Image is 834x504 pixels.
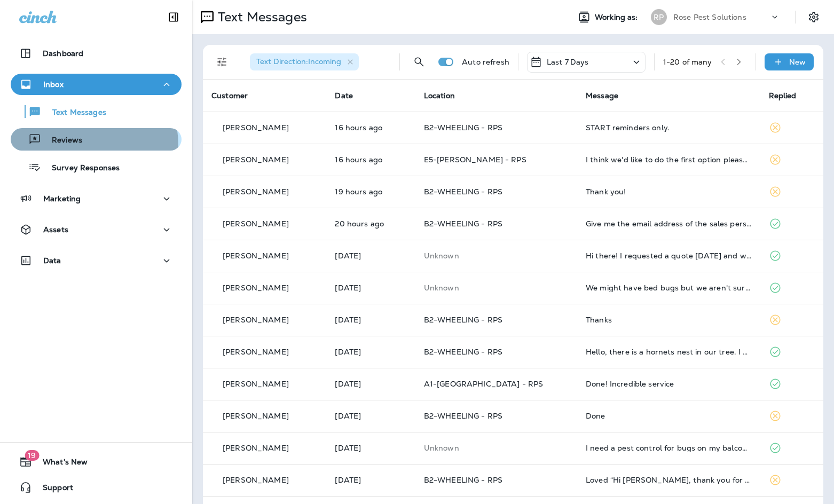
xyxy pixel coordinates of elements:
p: [PERSON_NAME] [223,316,289,324]
p: [PERSON_NAME] [223,251,289,260]
div: Done [586,412,752,420]
span: B2-WHEELING - RPS [424,123,502,132]
button: Survey Responses [11,156,182,178]
span: B2-WHEELING - RPS [424,411,502,421]
p: Aug 26, 2025 04:00 PM [335,155,406,164]
button: Settings [804,7,823,27]
p: Last 7 Days [547,58,589,66]
p: Aug 25, 2025 02:35 PM [335,316,406,324]
p: Dashboard [43,49,83,58]
p: Data [43,256,61,265]
div: 1 - 20 of many [663,58,712,66]
span: B2-WHEELING - RPS [424,219,502,229]
span: B2-WHEELING - RPS [424,315,502,325]
button: Reviews [11,128,182,151]
p: Aug 26, 2025 07:55 AM [335,251,406,260]
p: [PERSON_NAME] [223,444,289,452]
p: [PERSON_NAME] [223,283,289,292]
p: Text Messages [42,108,106,118]
p: Survey Responses [41,163,120,174]
p: [PERSON_NAME] [223,123,289,132]
p: Aug 24, 2025 06:26 PM [335,348,406,356]
p: Inbox [43,80,64,89]
p: Aug 23, 2025 09:27 AM [335,444,406,452]
p: This customer does not have a last location and the phone number they messaged is not assigned to... [424,251,569,260]
span: Customer [211,91,248,100]
p: [PERSON_NAME] [223,187,289,196]
span: Replied [769,91,797,100]
span: A1-[GEOGRAPHIC_DATA] - RPS [424,379,544,389]
span: B2-WHEELING - RPS [424,187,502,196]
div: Done! Incredible service [586,380,752,388]
button: Data [11,250,182,271]
button: 19What's New [11,451,182,472]
p: Auto refresh [462,58,509,66]
button: Dashboard [11,43,182,64]
p: Aug 26, 2025 07:34 AM [335,283,406,292]
span: Location [424,91,455,100]
span: E5-[PERSON_NAME] - RPS [424,155,526,164]
span: Working as: [595,13,640,22]
span: Support [32,483,73,496]
div: Hello, there is a hornets nest in our tree. I also seems to have more spiders in the house. Can s... [586,348,752,356]
p: Aug 22, 2025 04:29 PM [335,476,406,484]
div: Give me the email address of the sales person I will send the request [586,219,752,228]
button: Filters [211,51,233,73]
p: Marketing [43,194,81,203]
p: This customer does not have a last location and the phone number they messaged is not assigned to... [424,283,569,292]
p: Aug 23, 2025 01:20 PM [335,380,406,388]
p: [PERSON_NAME] [223,348,289,356]
span: B2-WHEELING - RPS [424,475,502,485]
p: [PERSON_NAME] [223,155,289,164]
p: Aug 26, 2025 04:02 PM [335,123,406,132]
span: Message [586,91,618,100]
p: [PERSON_NAME] [223,476,289,484]
span: Date [335,91,353,100]
span: B2-WHEELING - RPS [424,347,502,357]
p: [PERSON_NAME] [223,219,289,228]
button: Marketing [11,188,182,209]
p: Reviews [41,136,82,146]
div: Text Direction:Incoming [250,53,359,70]
p: Rose Pest Solutions [673,13,746,21]
p: Aug 26, 2025 12:21 PM [335,219,406,228]
span: What's New [32,458,88,470]
span: 19 [25,450,39,461]
button: Text Messages [11,100,182,123]
div: RP [651,9,667,25]
button: Support [11,477,182,498]
div: Loved “Hi Peggy, thank you for choosing Rose Pest Control! If you're happy with the service your ... [586,476,752,484]
button: Assets [11,219,182,240]
div: START reminders only. [586,123,752,132]
div: Thank you! [586,187,752,196]
p: Aug 26, 2025 12:55 PM [335,187,406,196]
button: Collapse Sidebar [159,6,188,28]
p: Text Messages [214,9,307,25]
div: I think we'd like to do the first option please! Thank you! [586,155,752,164]
p: Assets [43,225,68,234]
p: Aug 23, 2025 12:46 PM [335,412,406,420]
p: [PERSON_NAME] [223,412,289,420]
div: Thanks [586,316,752,324]
p: New [789,58,806,66]
div: Hi there! I requested a quote last Thursday and wanted to check in to see if you’d be able to ass... [586,251,752,260]
div: I need a pest control for bugs on my balcony patio [586,444,752,452]
p: This customer does not have a last location and the phone number they messaged is not assigned to... [424,444,569,452]
span: Text Direction : Incoming [256,57,341,66]
p: [PERSON_NAME] [223,380,289,388]
button: Inbox [11,74,182,95]
button: Search Messages [408,51,430,73]
div: We might have bed bugs but we aren't sure. We move tomorrow and don't want to take them with us. ... [586,283,752,292]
